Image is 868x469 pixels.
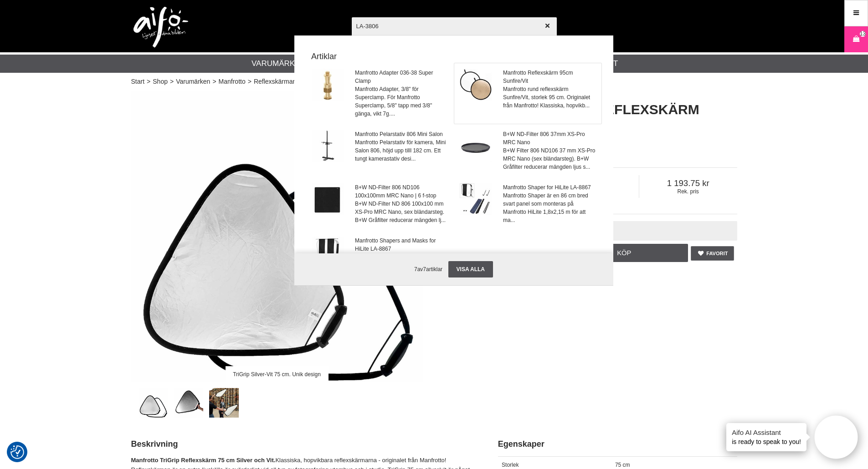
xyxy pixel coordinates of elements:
[503,130,596,146] span: B+W ND-Filter 806 37mm XS-Pro MRC Nano
[312,69,344,101] img: ma036-38-001.jpg
[355,200,447,224] span: B+W ND-Filter ND 806 100x100 mm XS-Pro MRC Nano, sex bländarsteg. B+W Gråfilter reducerar mängden...
[460,69,492,101] img: la3806-reflector-95cm.jpg
[355,69,447,85] span: Manfrotto Adapter 036-38 Super Clamp
[417,266,423,272] span: av
[355,138,447,163] span: Manfrotto Pelarstativ för kamera, Mini Salon 806, höjd upp tilll 182 cm. Ett tungt kamerastativ d...
[355,130,447,138] span: Manfrotto Pelarstativ 806 Mini Salon
[10,445,24,459] img: Revisit consent button
[306,63,453,124] a: Manfrotto Adapter 036-38 Super ClampManfrotto Adapter, 3/8" för Superclamp. För Manfrotto Supercl...
[312,183,344,215] img: bwf-806-100x100-nd-01.jpg
[426,266,442,272] span: artiklar
[355,237,447,253] span: Manfrotto Shapers and Masks for HiLite LA-8867
[312,130,344,162] img: ma-806-001.jpg
[355,85,447,118] span: Manfrotto Adapter, 3/8" för Superclamp. För Manfrotto Superclamp, 5/8" tapp med 3/8" gänga, vikt ...
[306,50,602,63] strong: Artiklar
[860,30,866,38] span: 13
[503,192,596,224] span: Manfrotto Shaper är en 86 cm bred svart panel som monteras på Manfrotto HiLite 1,8x2,15 m för att...
[306,178,453,230] a: B+W ND-Filter 806 ND106 100x100mm MRC Nano | 6 f-stopB+W ND-Filter ND 806 100x100 mm XS-Pro MRC N...
[312,237,344,268] img: la8967-shaper-01.jpg
[10,444,24,460] button: Samtyckesinställningar
[503,183,596,192] span: Manfrotto Shaper for HiLite LA-8867
[460,130,492,162] img: 806mrc-001.jpg
[454,125,601,177] a: B+W ND-Filter 806 37mm XS-Pro MRC NanoB+W Filter 806 ND106 37 mm XS-Pro MRC Nano (sex bländarsteg...
[503,146,596,171] span: B+W Filter 806 ND106 37 mm XS-Pro MRC Nano (sex bländarsteg). B+W Gråfilter reducerar mängden lju...
[306,125,453,177] a: Manfrotto Pelarstativ 806 Mini SalonManfrotto Pelarstativ för kamera, Mini Salon 806, höjd upp ti...
[355,183,447,200] span: B+W ND-Filter 806 ND106 100x100mm MRC Nano | 6 f-stop
[454,63,601,124] a: Manfrotto Reflexskärm 95cm Sunfire/VitManfrotto rund reflexskärm Sunfire/Vit, storlek 95 cm. Orig...
[252,58,306,70] a: Varumärken
[454,178,601,230] a: Manfrotto Shaper for HiLite LA-8867Manfrotto Shaper är en 86 cm bred svart panel som monteras på ...
[448,261,493,277] a: Visa alla
[306,231,453,283] a: Manfrotto Shapers and Masks for HiLite LA-8867Manfrotto Shapers and Masks består av en 86 cm bred...
[845,29,868,50] a: 13
[352,10,557,42] input: Sök produkter ...
[134,7,188,48] img: logo.png
[503,69,596,85] span: Manfrotto Reflexskärm 95cm Sunfire/Vit
[503,85,596,110] span: Manfrotto rund reflexskärm Sunfire/Vit, storlek 95 cm. Originalet från Manfrotto! Klassiska, hopv...
[414,266,417,272] span: 7
[460,183,492,215] img: la8968-hilite-shaper-001.jpg
[423,266,426,272] span: 7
